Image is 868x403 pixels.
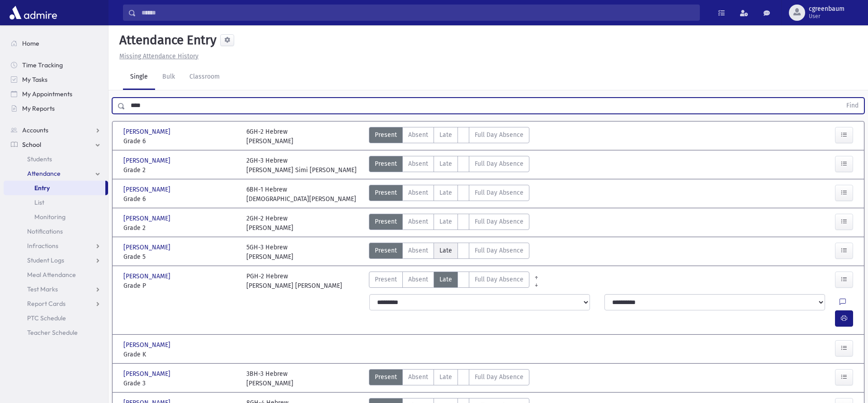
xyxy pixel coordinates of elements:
span: Present [375,159,397,169]
a: My Reports [4,101,108,116]
span: School [22,141,41,149]
button: Find [841,98,864,113]
span: [PERSON_NAME] [123,340,172,350]
h5: Attendance Entry [116,33,217,48]
span: Full Day Absence [475,246,524,255]
a: Single [123,65,155,90]
span: Monitoring [34,213,66,221]
div: 5GH-3 Hebrew [PERSON_NAME] [246,243,293,262]
span: Notifications [27,227,63,235]
span: Home [22,39,39,47]
a: Attendance [4,166,108,181]
a: Students [4,152,108,166]
span: Grade 2 [123,223,237,233]
img: AdmirePro [7,4,59,22]
span: Infractions [27,242,58,250]
a: Entry [4,181,105,195]
span: Absent [408,159,428,169]
span: Full Day Absence [475,372,524,382]
a: My Appointments [4,87,108,101]
span: Entry [34,184,50,192]
span: Present [375,372,397,382]
div: 6GH-2 Hebrew [PERSON_NAME] [246,127,293,146]
span: Time Tracking [22,61,63,69]
a: Student Logs [4,253,108,267]
span: Late [439,246,452,255]
span: [PERSON_NAME] [123,369,172,379]
div: AttTypes [369,369,529,388]
span: Meal Attendance [27,271,76,279]
a: Time Tracking [4,58,108,72]
a: PTC Schedule [4,311,108,325]
span: Present [375,188,397,197]
span: Absent [408,275,428,284]
span: My Tasks [22,75,47,84]
a: Home [4,36,108,51]
div: AttTypes [369,272,529,291]
span: Grade 6 [123,136,237,146]
span: Report Cards [27,300,66,308]
u: Missing Attendance History [119,52,198,60]
a: Meal Attendance [4,267,108,282]
a: Notifications [4,224,108,239]
a: List [4,195,108,210]
span: Full Day Absence [475,275,524,284]
span: Absent [408,130,428,140]
div: AttTypes [369,156,529,175]
span: Late [439,188,452,197]
span: cgreenbaum [809,5,844,13]
span: Grade 2 [123,165,237,175]
span: Late [439,159,452,169]
span: Grade 6 [123,194,237,204]
span: Late [439,217,452,226]
span: PTC Schedule [27,314,66,322]
div: PGH-2 Hebrew [PERSON_NAME] [PERSON_NAME] [246,272,342,291]
span: Full Day Absence [475,217,524,226]
span: My Reports [22,104,55,112]
span: Absent [408,246,428,255]
span: Present [375,246,397,255]
span: [PERSON_NAME] [123,214,172,223]
a: Report Cards [4,296,108,311]
span: List [34,198,44,206]
div: 2GH-2 Hebrew [PERSON_NAME] [246,214,293,233]
span: [PERSON_NAME] [123,272,172,281]
div: AttTypes [369,243,529,262]
span: Full Day Absence [475,130,524,140]
span: Absent [408,372,428,382]
input: Search [136,5,699,21]
span: User [809,13,844,20]
span: Full Day Absence [475,188,524,197]
span: Absent [408,217,428,226]
a: My Tasks [4,72,108,87]
span: Grade 3 [123,379,237,388]
a: Accounts [4,123,108,137]
div: AttTypes [369,127,529,146]
span: Late [439,130,452,140]
a: Infractions [4,239,108,253]
span: [PERSON_NAME] [123,156,172,165]
span: Absent [408,188,428,197]
span: Present [375,217,397,226]
a: Classroom [182,65,227,90]
span: Late [439,275,452,284]
div: AttTypes [369,214,529,233]
span: Full Day Absence [475,159,524,169]
span: Late [439,372,452,382]
span: Accounts [22,126,48,134]
a: School [4,137,108,152]
div: 6BH-1 Hebrew [DEMOGRAPHIC_DATA][PERSON_NAME] [246,185,356,204]
div: AttTypes [369,185,529,204]
span: [PERSON_NAME] [123,243,172,252]
span: Student Logs [27,256,64,264]
span: Grade K [123,350,237,359]
span: Students [27,155,52,163]
span: My Appointments [22,90,72,98]
span: Grade P [123,281,237,291]
span: Grade 5 [123,252,237,262]
span: Teacher Schedule [27,328,78,337]
div: 3BH-3 Hebrew [PERSON_NAME] [246,369,293,388]
a: Monitoring [4,210,108,224]
a: Bulk [155,65,182,90]
span: [PERSON_NAME] [123,185,172,194]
